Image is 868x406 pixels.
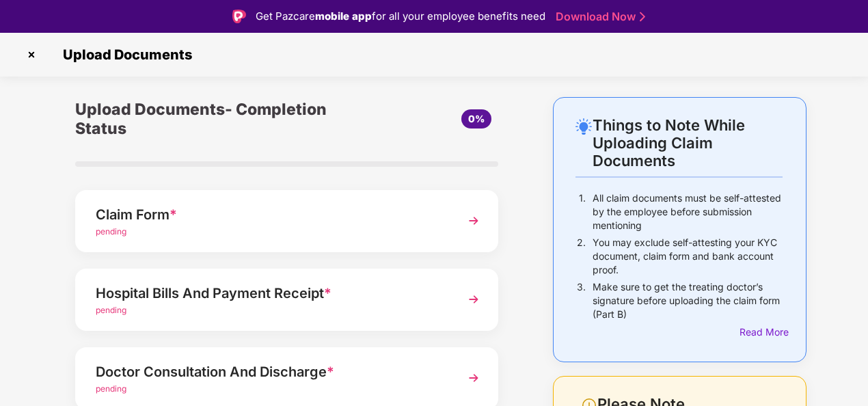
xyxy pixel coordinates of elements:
div: Hospital Bills And Payment Receipt [96,282,446,304]
span: 0% [468,113,485,124]
div: Read More [740,325,783,340]
div: Claim Form [96,204,446,226]
div: Get Pazcare for all your employee benefits need [256,8,545,25]
p: 3. [577,280,586,321]
p: You may exclude self-attesting your KYC document, claim form and bank account proof. [593,236,783,277]
img: svg+xml;base64,PHN2ZyB4bWxucz0iaHR0cDovL3d3dy53My5vcmcvMjAwMC9zdmciIHdpZHRoPSIyNC4wOTMiIGhlaWdodD... [575,118,592,135]
p: Make sure to get the treating doctor’s signature before uploading the claim form (Part B) [593,280,783,321]
img: Stroke [640,10,645,24]
img: Logo [232,10,246,23]
img: svg+xml;base64,PHN2ZyBpZD0iTmV4dCIgeG1sbnM9Imh0dHA6Ly93d3cudzMub3JnLzIwMDAvc3ZnIiB3aWR0aD0iMzYiIG... [461,366,486,390]
strong: mobile app [315,10,372,23]
div: Upload Documents- Completion Status [75,97,357,141]
p: 2. [577,236,586,277]
span: pending [96,226,126,236]
img: svg+xml;base64,PHN2ZyBpZD0iTmV4dCIgeG1sbnM9Imh0dHA6Ly93d3cudzMub3JnLzIwMDAvc3ZnIiB3aWR0aD0iMzYiIG... [461,208,486,233]
a: Download Now [556,10,641,24]
img: svg+xml;base64,PHN2ZyBpZD0iTmV4dCIgeG1sbnM9Imh0dHA6Ly93d3cudzMub3JnLzIwMDAvc3ZnIiB3aWR0aD0iMzYiIG... [461,287,486,312]
span: pending [96,383,126,394]
div: Things to Note While Uploading Claim Documents [593,116,783,170]
span: pending [96,305,126,315]
img: svg+xml;base64,PHN2ZyBpZD0iQ3Jvc3MtMzJ4MzIiIHhtbG5zPSJodHRwOi8vd3d3LnczLm9yZy8yMDAwL3N2ZyIgd2lkdG... [21,44,42,66]
p: All claim documents must be self-attested by the employee before submission mentioning [593,191,783,232]
p: 1. [579,191,586,232]
div: Doctor Consultation And Discharge [96,361,446,383]
span: Upload Documents [49,46,199,63]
